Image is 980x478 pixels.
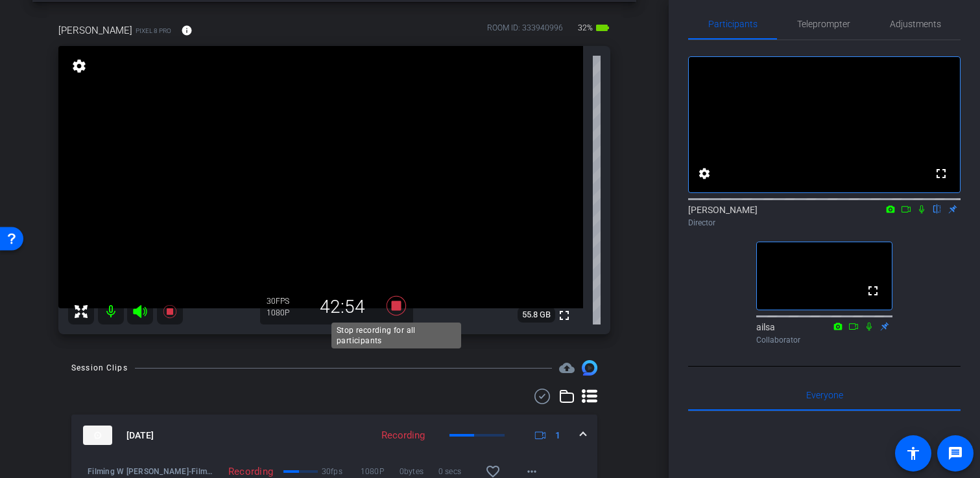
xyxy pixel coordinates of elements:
span: Adjustments [890,19,941,28]
mat-icon: message [948,446,963,461]
div: 42:54 [299,296,386,318]
span: [PERSON_NAME] [58,23,132,38]
div: Session Clips [71,361,128,374]
div: 30 [267,296,299,306]
span: 55.8 GB [518,307,555,323]
span: [DATE] [126,429,154,442]
mat-icon: fullscreen [556,308,572,323]
span: Pixel 8 Pro [136,26,171,36]
span: FPS [276,297,289,306]
div: [PERSON_NAME] [688,203,961,229]
div: Stop recording for all participants [331,323,461,348]
img: thumb-nail [83,426,112,445]
mat-expansion-panel-header: thumb-nail[DATE]Recording1 [71,415,597,456]
span: 30fps [322,465,361,478]
mat-icon: battery_std [595,20,610,36]
img: Session clips [582,360,597,376]
div: 1080P [267,308,299,318]
span: Destinations for your clips [559,360,575,376]
mat-icon: fullscreen [865,283,881,299]
mat-icon: info [181,25,193,36]
mat-icon: accessibility [905,446,921,461]
span: 1 [555,429,560,442]
span: 0bytes [400,465,438,478]
mat-icon: settings [70,58,88,74]
span: 1080P [361,465,400,478]
mat-icon: fullscreen [933,166,949,181]
mat-icon: cloud_upload [559,360,575,376]
span: Everyone [806,391,843,400]
span: Teleprompter [797,19,850,28]
div: ailsa [756,321,892,346]
span: 0 secs [438,465,477,478]
mat-icon: settings [697,166,712,181]
div: ROOM ID: 333940996 [487,22,563,41]
div: Recording [213,465,280,478]
div: Director [688,217,961,229]
span: Filming W [PERSON_NAME]-Filming 4-2025-10-01-18-52-08-232-0 [88,465,213,478]
span: 32% [576,17,595,38]
mat-icon: flip [929,203,945,214]
div: Collaborator [756,334,892,346]
span: Participants [708,19,758,28]
div: Recording [375,428,431,443]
